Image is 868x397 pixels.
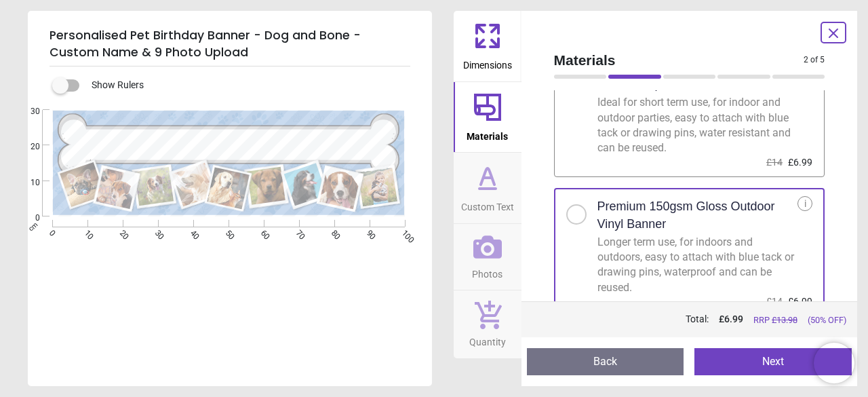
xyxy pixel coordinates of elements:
span: £ 13.98 [772,315,797,325]
span: £14 [766,157,783,168]
div: Ideal for short term use, for indoor and outdoor parties, easy to attach with blue tack or drawin... [597,95,798,156]
span: Custom Text [461,194,514,214]
span: Dimensions [463,52,512,73]
span: 6.99 [724,314,743,324]
span: 10 [14,177,40,189]
div: Total: [553,313,847,326]
button: Custom Text [454,153,521,223]
button: Materials [454,82,521,153]
span: Materials [467,124,508,144]
button: Dimensions [454,11,521,81]
button: Next [694,348,852,375]
span: Materials [554,50,804,70]
div: i [797,196,812,211]
button: Quantity [454,290,521,358]
span: Photos [472,261,502,282]
span: RRP [753,314,797,326]
span: £14 [766,296,783,307]
span: (50% OFF) [808,314,846,326]
span: £6.99 [788,157,812,168]
span: £ [719,313,743,326]
span: 30 [14,106,40,117]
span: Quantity [469,329,506,349]
div: Longer term use, for indoors and outdoors, easy to attach with blue tack or drawing pins, waterpr... [597,235,798,296]
span: cm [26,221,39,233]
button: Photos [454,224,521,290]
span: 2 of 5 [804,54,825,66]
span: £6.99 [788,296,812,307]
button: Back [527,348,684,375]
h5: Personalised Pet Birthday Banner - Dog and Bone - Custom Name & 9 Photo Upload [50,22,410,67]
span: 0 [14,212,40,224]
iframe: Brevo live chat [814,343,854,383]
div: Show Rulers [60,77,432,94]
span: 20 [14,141,40,153]
h2: Premium 150gsm Gloss Outdoor Vinyl Banner [597,198,798,232]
